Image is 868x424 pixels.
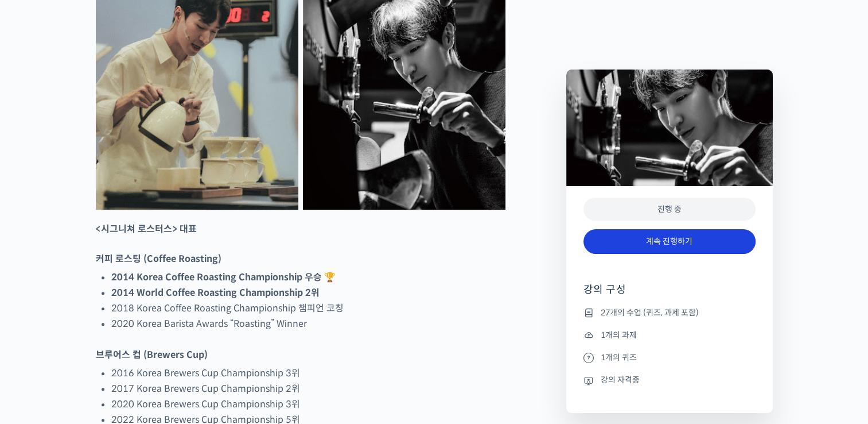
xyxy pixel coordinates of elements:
strong: 브루어스 컵 (Brewers Cup) [96,349,208,361]
li: 강의 자격증 [583,373,756,387]
span: 대화 [105,346,119,356]
h4: 강의 구성 [583,283,756,306]
a: 홈 [3,329,76,357]
span: 설정 [177,346,191,355]
a: 설정 [148,329,220,357]
span: 홈 [36,346,43,355]
li: 2016 Korea Brewers Cup Championship 3위 [111,365,505,381]
a: 대화 [76,329,148,357]
a: 계속 진행하기 [583,229,756,254]
strong: 2014 World Coffee Roasting Championship 2위 [111,287,320,299]
li: 2017 Korea Brewers Cup Championship 2위 [111,381,505,396]
li: 1개의 퀴즈 [583,350,756,364]
li: 2018 Korea Coffee Roasting Championship 챔피언 코칭 [111,300,505,316]
li: 1개의 과제 [583,328,756,342]
li: 27개의 수업 (퀴즈, 과제 포함) [583,306,756,319]
li: 2020 Korea Barista Awards “Roasting” Winner [111,316,505,332]
div: 진행 중 [583,198,756,221]
strong: <시그니쳐 로스터스> 대표 [96,223,197,235]
li: 2020 Korea Brewers Cup Championship 3위 [111,396,505,412]
strong: 2014 Korea Coffee Roasting Championship 우승 🏆 [111,271,336,283]
strong: 커피 로스팅 (Coffee Roasting) [96,253,221,265]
